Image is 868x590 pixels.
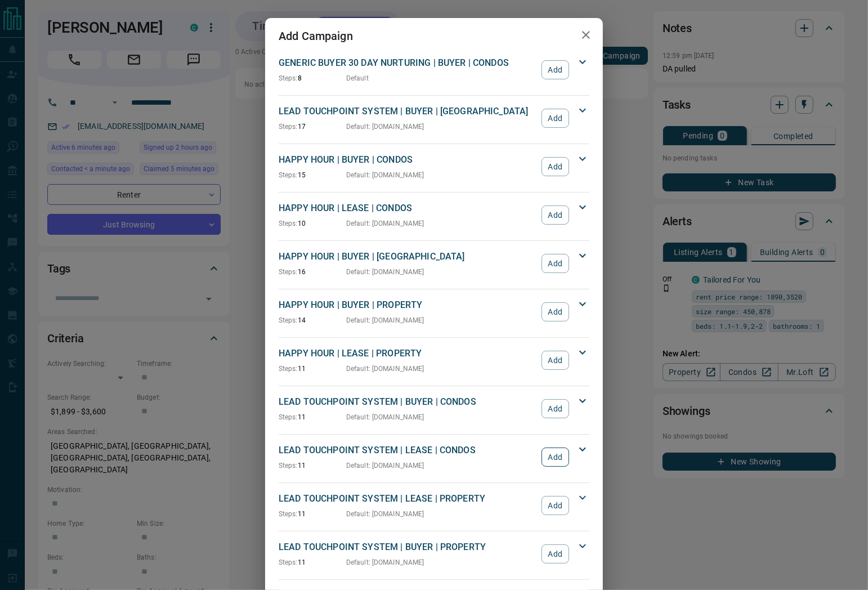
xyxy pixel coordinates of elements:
[279,74,298,82] span: Steps:
[279,73,346,83] p: 8
[279,510,298,518] span: Steps:
[346,267,424,277] p: Default : [DOMAIN_NAME]
[279,492,536,506] p: LEAD TOUCHPOINT SYSTEM | LEASE | PROPERTY
[279,490,589,521] div: LEAD TOUCHPOINT SYSTEM | LEASE | PROPERTYSteps:11Default: [DOMAIN_NAME]Add
[279,171,298,179] span: Steps:
[279,123,298,131] span: Steps:
[542,496,569,515] button: Add
[279,105,536,118] p: LEAD TOUCHPOINT SYSTEM | BUYER | [GEOGRAPHIC_DATA]
[279,444,536,457] p: LEAD TOUCHPOINT SYSTEM | LEASE | CONDOS
[279,557,346,567] p: 11
[279,412,346,422] p: 11
[279,395,536,409] p: LEAD TOUCHPOINT SYSTEM | BUYER | CONDOS
[346,509,424,519] p: Default : [DOMAIN_NAME]
[279,413,298,421] span: Steps:
[542,351,569,370] button: Add
[346,170,424,180] p: Default : [DOMAIN_NAME]
[346,122,424,132] p: Default : [DOMAIN_NAME]
[542,60,569,79] button: Add
[542,157,569,176] button: Add
[279,56,536,70] p: GENERIC BUYER 30 DAY NURTURING | BUYER | CONDOS
[279,365,298,373] span: Steps:
[279,441,589,473] div: LEAD TOUCHPOINT SYSTEM | LEASE | CONDOSSteps:11Default: [DOMAIN_NAME]Add
[346,412,424,422] p: Default : [DOMAIN_NAME]
[346,557,424,567] p: Default : [DOMAIN_NAME]
[542,109,569,128] button: Add
[279,122,346,132] p: 17
[279,250,536,263] p: HAPPY HOUR | BUYER | [GEOGRAPHIC_DATA]
[346,461,424,471] p: Default : [DOMAIN_NAME]
[279,462,298,470] span: Steps:
[279,298,536,312] p: HAPPY HOUR | BUYER | PROPERTY
[279,540,536,554] p: LEAD TOUCHPOINT SYSTEM | BUYER | PROPERTY
[279,364,346,374] p: 11
[542,302,569,321] button: Add
[542,399,569,418] button: Add
[279,218,346,229] p: 10
[279,538,589,570] div: LEAD TOUCHPOINT SYSTEM | BUYER | PROPERTYSteps:11Default: [DOMAIN_NAME]Add
[265,18,366,54] h2: Add Campaign
[279,509,346,519] p: 11
[542,254,569,273] button: Add
[279,393,589,424] div: LEAD TOUCHPOINT SYSTEM | BUYER | CONDOSSteps:11Default: [DOMAIN_NAME]Add
[279,296,589,328] div: HAPPY HOUR | BUYER | PROPERTYSteps:14Default: [DOMAIN_NAME]Add
[542,205,569,225] button: Add
[279,202,536,215] p: HAPPY HOUR | LEASE | CONDOS
[346,315,424,325] p: Default : [DOMAIN_NAME]
[279,54,589,86] div: GENERIC BUYER 30 DAY NURTURING | BUYER | CONDOSSteps:8DefaultAdd
[279,102,589,134] div: LEAD TOUCHPOINT SYSTEM | BUYER | [GEOGRAPHIC_DATA]Steps:17Default: [DOMAIN_NAME]Add
[279,316,298,324] span: Steps:
[279,170,346,180] p: 15
[279,248,589,279] div: HAPPY HOUR | BUYER | [GEOGRAPHIC_DATA]Steps:16Default: [DOMAIN_NAME]Add
[279,199,589,231] div: HAPPY HOUR | LEASE | CONDOSSteps:10Default: [DOMAIN_NAME]Add
[279,268,298,276] span: Steps:
[279,461,346,471] p: 11
[279,153,536,167] p: HAPPY HOUR | BUYER | CONDOS
[279,151,589,182] div: HAPPY HOUR | BUYER | CONDOSSteps:15Default: [DOMAIN_NAME]Add
[279,220,298,227] span: Steps:
[279,315,346,325] p: 14
[346,73,369,83] p: Default
[542,448,569,467] button: Add
[346,218,424,229] p: Default : [DOMAIN_NAME]
[279,347,536,360] p: HAPPY HOUR | LEASE | PROPERTY
[279,558,298,566] span: Steps:
[279,267,346,277] p: 16
[346,364,424,374] p: Default : [DOMAIN_NAME]
[279,345,589,376] div: HAPPY HOUR | LEASE | PROPERTYSteps:11Default: [DOMAIN_NAME]Add
[542,544,569,564] button: Add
